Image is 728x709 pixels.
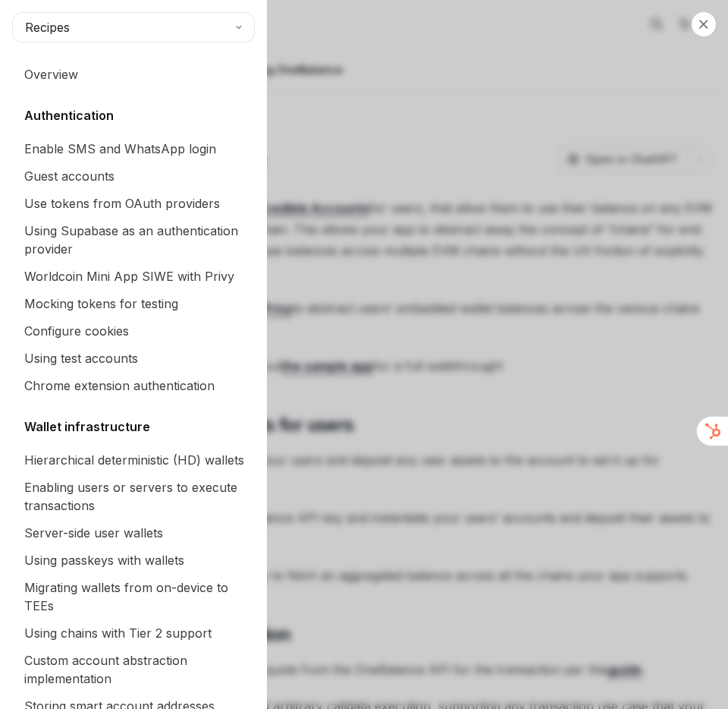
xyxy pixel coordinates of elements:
div: Using passkeys with wallets [24,551,184,569]
div: Worldcoin Mini App SIWE with Privy [24,267,234,285]
a: Configure cookies [12,317,255,345]
div: Using chains with Tier 2 support [24,624,212,642]
a: Worldcoin Mini App SIWE with Privy [12,263,255,290]
a: Server-side user wallets [12,519,255,547]
a: Chrome extension authentication [12,372,255,399]
div: Enable SMS and WhatsApp login [24,140,216,158]
div: Mocking tokens for testing [24,295,178,313]
a: Enabling users or servers to execute transactions [12,474,255,519]
a: Guest accounts [12,162,255,190]
div: Custom account abstraction implementation [24,651,246,688]
a: Using passkeys with wallets [12,547,255,574]
span: Recipes [25,18,70,36]
div: Server-side user wallets [24,524,163,542]
h5: Wallet infrastructure [24,418,150,436]
a: Enable SMS and WhatsApp login [12,135,255,162]
div: Use tokens from OAuth providers [24,194,220,213]
div: Guest accounts [24,167,115,185]
button: Recipes [12,12,255,43]
div: Using Supabase as an authentication provider [24,222,246,258]
a: Overview [12,61,255,88]
a: Using chains with Tier 2 support [12,619,255,647]
h5: Authentication [24,106,114,124]
a: Using test accounts [12,345,255,372]
a: Use tokens from OAuth providers [12,190,255,217]
a: Hierarchical deterministic (HD) wallets [12,446,255,474]
div: Migrating wallets from on-device to TEEs [24,578,246,615]
div: Hierarchical deterministic (HD) wallets [24,451,244,469]
a: Using Supabase as an authentication provider [12,217,255,263]
a: Custom account abstraction implementation [12,647,255,692]
a: Mocking tokens for testing [12,290,255,317]
div: Overview [24,65,78,84]
div: Configure cookies [24,322,129,340]
div: Using test accounts [24,349,138,367]
div: Enabling users or servers to execute transactions [24,478,246,515]
div: Chrome extension authentication [24,377,215,395]
a: Migrating wallets from on-device to TEEs [12,574,255,619]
